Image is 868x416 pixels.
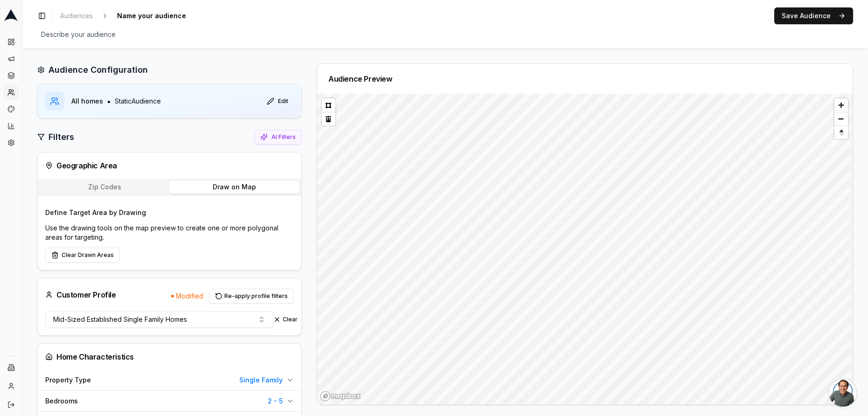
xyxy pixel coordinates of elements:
button: Bedrooms2 - 5 [38,391,301,411]
button: Draw on Map [169,180,299,194]
span: Single Family [239,375,283,385]
label: Define Target Area by Drawing [45,208,146,216]
span: • [107,96,111,107]
span: Reset bearing to north [833,127,849,138]
span: Describe your audience [37,28,119,41]
span: Bedrooms [45,396,78,406]
span: 2 - 5 [268,396,283,406]
button: Log out [4,397,19,412]
button: Clear [273,316,298,323]
button: Zip Codes [40,180,169,194]
button: Clear Drawn Areas [45,248,120,263]
button: Polygon tool (p) [322,98,335,112]
div: Home Characteristics [45,351,294,362]
button: Delete [322,112,335,125]
span: Audiences [60,11,93,21]
div: Customer Profile [45,289,116,300]
span: Modified [171,291,203,301]
button: Property TypeSingle Family [38,370,301,390]
span: All homes [71,97,103,106]
p: Use the drawing tools on the map preview to create one or more polygonal areas for targeting. [45,223,294,242]
a: Audiences [56,9,97,22]
span: Property Type [45,375,91,385]
div: Geographic Area [45,160,294,171]
nav: breadcrumb [56,9,205,22]
button: Re-apply profile filters [209,289,294,304]
button: Save Audience [774,7,853,24]
div: Audience Preview [328,75,392,83]
span: AI Filters [271,133,296,141]
canvas: Map [317,94,850,404]
span: Mid-Sized Established Single Family Homes [53,315,187,324]
button: Zoom out [834,112,848,125]
button: Reset bearing to north [834,125,848,139]
span: Static Audience [115,97,161,106]
div: Open chat [829,379,857,407]
a: Mapbox homepage [320,391,361,402]
button: AI Filters [254,130,302,145]
button: Edit [261,94,294,109]
h2: Audience Configuration [49,63,148,76]
h2: Filters [49,131,74,144]
button: Zoom in [834,98,848,112]
span: Name your audience [113,9,190,22]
